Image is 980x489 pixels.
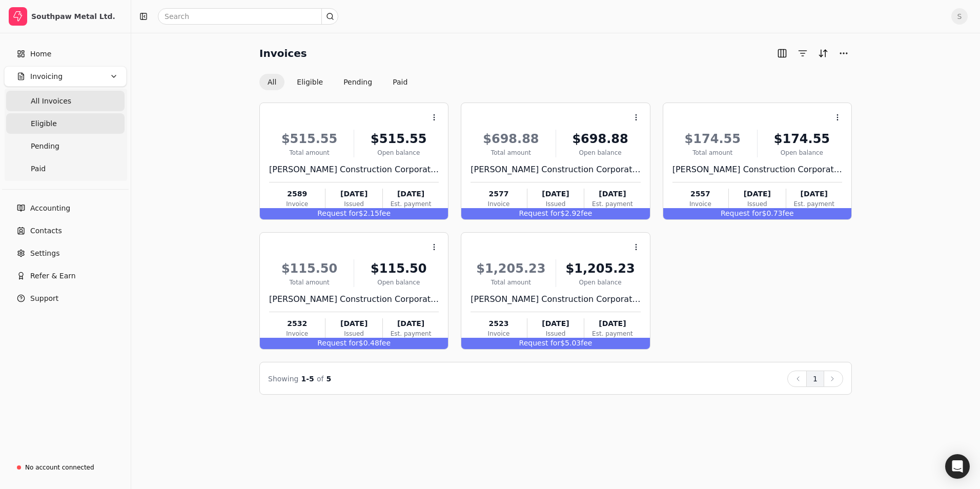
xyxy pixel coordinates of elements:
div: Invoice [269,199,325,209]
h2: Invoices [259,45,307,62]
button: Pending [335,74,380,90]
div: Issued [325,199,382,209]
span: fee [379,339,391,347]
input: Search [158,8,338,25]
div: $515.55 [269,130,350,148]
span: fee [783,209,794,217]
a: Home [4,44,127,64]
a: Eligible [6,113,125,134]
div: 2557 [672,189,728,199]
div: $174.55 [762,130,842,148]
div: [DATE] [383,189,439,199]
span: 5 [326,375,332,383]
div: Est. payment [584,199,640,209]
div: $1,205.23 [471,259,551,278]
div: [PERSON_NAME] Construction Corporation [471,164,640,176]
span: Showing [268,375,298,383]
div: Issued [325,329,382,338]
button: 1 [806,371,824,387]
button: Paid [384,74,416,90]
div: Open balance [560,278,641,287]
div: [DATE] [527,189,584,199]
div: [DATE] [325,318,382,329]
div: $515.55 [358,130,439,148]
a: Settings [4,243,127,263]
span: Contacts [30,226,62,236]
div: Open balance [358,148,439,157]
span: of [317,375,324,383]
div: $115.50 [358,259,439,278]
span: Settings [30,248,59,259]
div: $1,205.23 [560,259,641,278]
div: $698.88 [560,130,641,148]
span: Request for [721,209,762,217]
div: Issued [729,199,785,209]
div: [DATE] [527,318,584,329]
div: $5.03 [461,338,649,349]
button: Refer & Earn [4,266,127,286]
span: Home [30,49,51,59]
div: [PERSON_NAME] Construction Corporation [471,293,640,305]
div: $174.55 [672,130,753,148]
span: Request for [317,339,359,347]
div: 2532 [269,318,325,329]
div: [DATE] [584,318,640,329]
a: Paid [6,158,125,179]
span: Request for [519,339,561,347]
div: [DATE] [729,189,785,199]
span: Refer & Earn [30,271,76,281]
div: Invoice [471,199,526,209]
div: $2.15 [260,208,448,219]
span: Invoicing [30,71,63,82]
div: Southpaw Metal Ltd. [31,11,122,22]
button: All [259,74,284,90]
a: Pending [6,136,125,156]
span: Support [30,293,58,304]
div: [PERSON_NAME] Construction Corporation [269,293,439,305]
div: Open balance [560,148,641,157]
div: [DATE] [383,318,439,329]
div: Total amount [672,148,753,157]
div: [DATE] [584,189,640,199]
div: $2.92 [461,208,649,219]
span: All Invoices [31,96,71,107]
span: Request for [317,209,359,217]
span: Eligible [31,118,57,129]
span: Pending [31,141,59,152]
div: Est. payment [584,329,640,338]
div: 2589 [269,189,325,199]
div: [PERSON_NAME] Construction Corporation [672,164,842,176]
div: Est. payment [786,199,842,209]
div: $698.88 [471,130,551,148]
div: Open balance [358,278,439,287]
button: Sort [815,45,831,62]
span: Paid [31,164,46,174]
button: Support [4,288,127,309]
div: Est. payment [383,329,439,338]
div: 2523 [471,318,526,329]
div: Invoice [269,329,325,338]
div: Total amount [269,148,350,157]
a: Contacts [4,220,127,241]
button: Invoicing [4,66,127,87]
div: 2577 [471,189,526,199]
span: 1 - 5 [301,375,314,383]
div: [PERSON_NAME] Construction Corporation [269,164,439,176]
a: No account connected [4,458,127,477]
span: Request for [519,209,561,217]
div: No account connected [25,463,94,472]
div: Open balance [762,148,842,157]
div: Issued [527,329,584,338]
button: More [835,45,852,62]
div: Total amount [471,148,551,157]
button: S [951,8,968,25]
div: [DATE] [786,189,842,199]
div: Invoice filter options [259,74,416,90]
div: Open Intercom Messenger [945,454,970,479]
div: Invoice [471,329,526,338]
span: fee [379,209,391,217]
div: $115.50 [269,259,350,278]
div: Total amount [471,278,551,287]
a: Accounting [4,198,127,218]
